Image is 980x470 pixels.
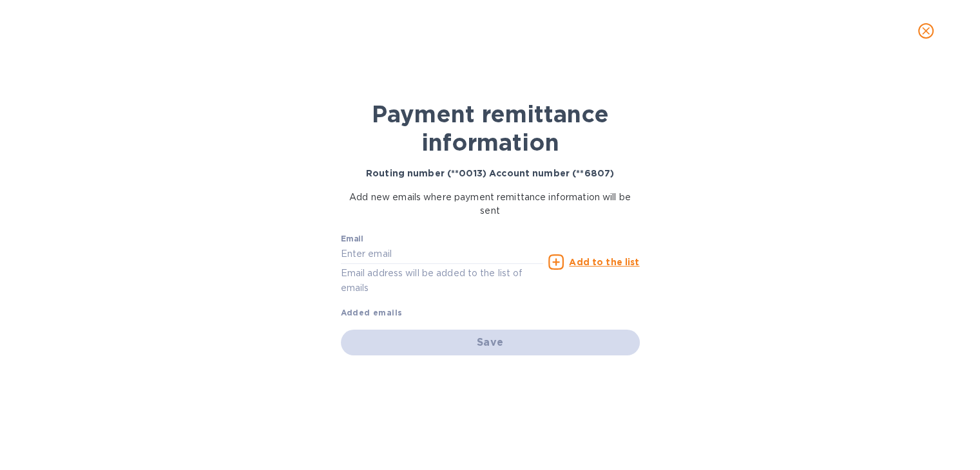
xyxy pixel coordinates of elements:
button: close [910,15,941,46]
b: Payment remittance information [372,100,609,156]
p: Email address will be added to the list of emails [341,266,544,296]
u: Add to the list [569,257,639,267]
b: Added emails [341,308,403,317]
input: Enter email [341,245,544,264]
label: Email [341,236,363,243]
b: Routing number (**0013) Account number (**6807) [366,168,614,178]
p: Add new emails where payment remittance information will be sent [341,191,640,218]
